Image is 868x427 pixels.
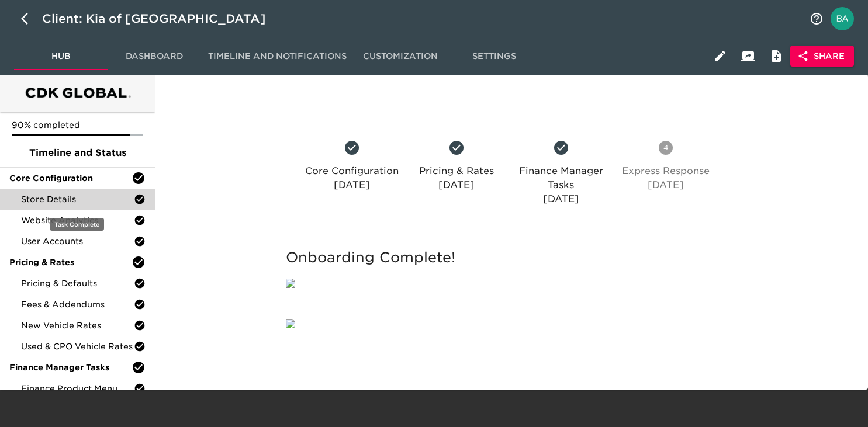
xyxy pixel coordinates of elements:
span: Dashboard [115,49,194,64]
button: Internal Notes and Comments [762,42,790,70]
p: [DATE] [513,192,608,206]
p: Pricing & Rates [409,164,504,178]
p: Core Configuration [305,164,400,178]
img: qkibX1zbU72zw90W6Gan%2FTemplates%2FRjS7uaFIXtg43HUzxvoG%2F5032e6d8-b7fd-493e-871b-cf634c9dfc87.png [286,279,295,288]
span: Customization [361,49,440,64]
span: Finance Manager Tasks [9,362,132,373]
span: Settings [454,49,534,64]
button: Edit Hub [706,42,734,70]
span: Share [800,49,845,64]
span: Used & CPO Vehicle Rates [21,341,134,352]
div: Client: Kia of [GEOGRAPHIC_DATA] [42,9,282,28]
text: 4 [663,143,668,152]
span: Fees & Addendums [21,298,134,310]
p: Express Response [618,164,713,178]
span: Pricing & Defaults [21,277,134,289]
p: 90% completed [12,119,143,131]
img: Profile [831,7,854,30]
span: Timeline and Notifications [208,49,347,64]
span: User Accounts [21,235,134,247]
h5: Onboarding Complete! [286,248,732,267]
span: Store Details [21,193,134,205]
span: New Vehicle Rates [21,320,134,331]
button: Client View [734,42,762,70]
span: Timeline and Status [9,146,146,160]
span: Hub [21,49,101,64]
button: Share [790,46,854,67]
p: Finance Manager Tasks [513,164,608,192]
p: [DATE] [305,178,400,192]
button: notifications [803,5,831,33]
p: [DATE] [618,178,713,192]
span: Website Analytics [21,214,134,226]
span: Core Configuration [9,172,132,184]
p: [DATE] [409,178,504,192]
span: Finance Product Menu [21,383,134,394]
span: Pricing & Rates [9,256,132,268]
img: qkibX1zbU72zw90W6Gan%2FTemplates%2FRjS7uaFIXtg43HUzxvoG%2F3e51d9d6-1114-4229-a5bf-f5ca567b6beb.jpg [286,319,295,328]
